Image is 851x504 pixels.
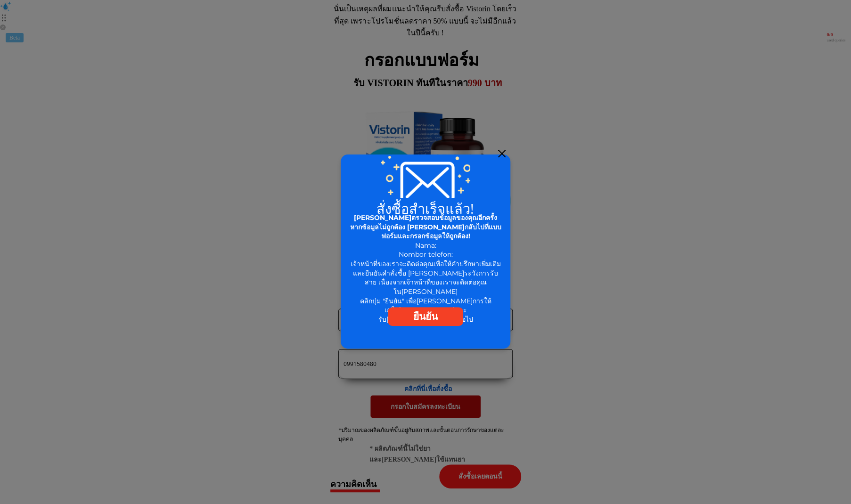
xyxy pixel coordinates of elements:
[350,213,501,240] span: [PERSON_NAME]ตรวจสอบข้อมูลของคุณอีกครั้ง หากข้อมูลไม่ถูกต้อง [PERSON_NAME]กลับไปที่แบบฟอร์มและกรอ...
[349,213,503,260] div: Nama: Nombor telefon:
[349,260,502,324] div: เจ้าหน้าที่ของเราจะติดต่อคุณเพื่อให้คำปรึกษาเพิ่มเติมและยืนยันคำสั่งซื้อ [PERSON_NAME]ระวังการรับ...
[388,307,463,326] a: ยืนยัน
[346,202,505,215] h2: สั่งซื้อสำเร็จแล้ว!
